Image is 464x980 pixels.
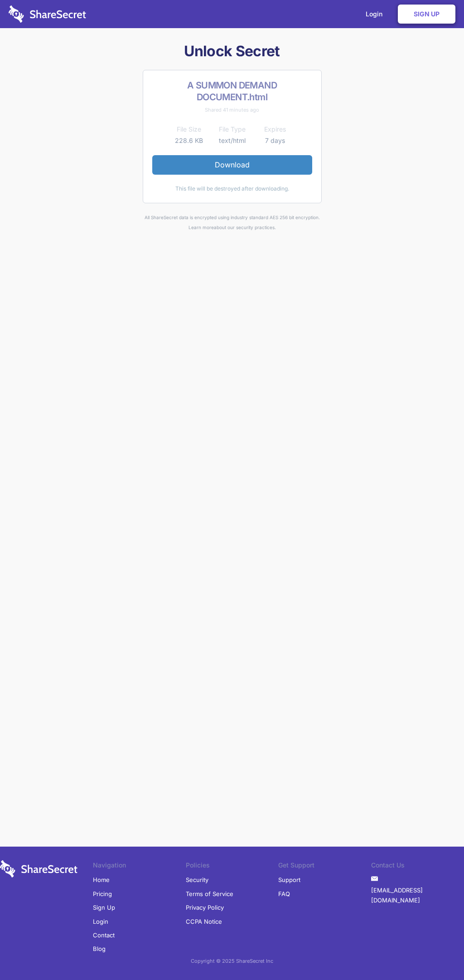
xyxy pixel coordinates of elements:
[211,135,254,146] td: text/html
[186,860,279,873] li: Policies
[186,901,224,914] a: Privacy Policy
[186,887,233,901] a: Terms of Service
[93,942,106,955] a: Blog
[93,873,110,887] a: Home
[9,5,86,23] img: logo-wordmark-white-trans-d4663122ce5f474addd5e946df7df03e33cb6a1c49d2221995e7729f52c070b2.svg
[371,860,464,873] li: Contact Us
[278,887,290,901] a: FAQ
[152,155,312,174] a: Download
[278,873,300,887] a: Support
[93,901,115,914] a: Sign Up
[93,928,115,942] a: Contact
[398,5,455,24] a: Sign Up
[168,124,211,135] th: File Size
[152,79,312,103] h2: A SUMMON DEMAND DOCUMENT.html
[152,184,312,194] div: This file will be destroyed after downloading.
[152,105,312,115] div: Shared 41 minutes ago
[278,860,371,873] li: Get Support
[211,124,254,135] th: File Type
[93,887,112,901] a: Pricing
[254,135,297,146] td: 7 days
[188,225,214,230] a: Learn more
[186,873,208,887] a: Security
[254,124,297,135] th: Expires
[186,915,222,928] a: CCPA Notice
[371,883,464,907] a: [EMAIL_ADDRESS][DOMAIN_NAME]
[93,860,186,873] li: Navigation
[168,135,211,146] td: 228.6 KB
[93,915,108,928] a: Login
